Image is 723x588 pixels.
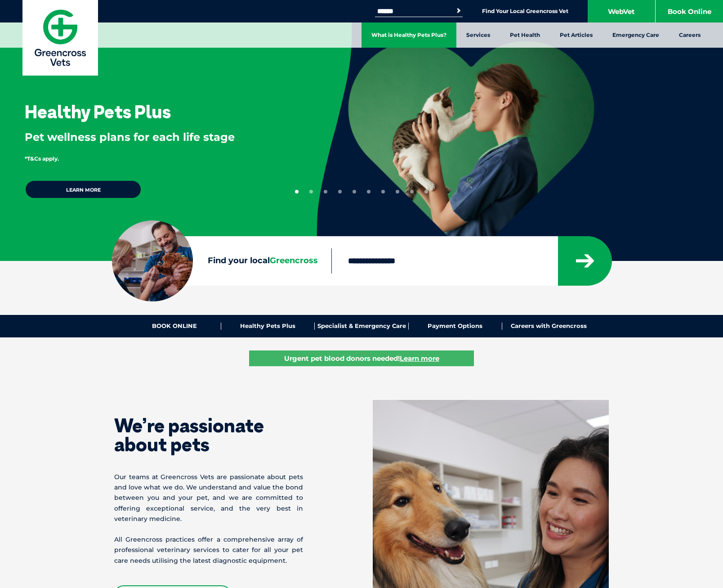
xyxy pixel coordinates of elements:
a: Find Your Local Greencross Vet [482,8,568,15]
a: Learn more [25,180,142,199]
p: All Greencross practices offer a comprehensive array of professional veterinary services to cater... [114,534,303,566]
a: Specialist & Emergency Care [315,323,408,330]
p: Our teams at Greencross Vets are passionate about pets and love what we do. We understand and val... [114,472,303,524]
a: Careers with Greencross [502,323,595,330]
button: 7 of 10 [381,190,385,193]
button: 6 of 10 [367,190,370,193]
button: 3 of 10 [324,190,327,193]
span: Greencross [270,256,318,265]
label: Find your local [112,254,331,268]
button: 4 of 10 [338,190,342,193]
span: *T&Cs apply. [25,155,59,162]
a: Healthy Pets Plus [221,323,315,330]
h1: We’re passionate about pets [114,416,303,454]
a: Pet Articles [550,22,602,48]
button: 9 of 10 [410,190,414,193]
button: Search [454,6,463,15]
button: 10 of 10 [424,190,428,193]
a: Pet Health [500,22,550,48]
button: 8 of 10 [396,190,399,193]
a: Emergency Care [602,22,669,48]
button: 2 of 10 [309,190,313,193]
button: 1 of 10 [295,190,299,193]
p: Pet wellness plans for each life stage [25,130,287,145]
a: Payment Options [409,323,502,330]
a: BOOK ONLINE [128,323,221,330]
u: Learn more [400,354,439,363]
h3: Healthy Pets Plus [25,103,171,121]
button: 5 of 10 [353,190,356,193]
a: What is Healthy Pets Plus? [361,22,456,48]
a: Services [456,22,500,48]
a: Urgent pet blood donors needed!Learn more [249,350,474,366]
a: Careers [669,22,710,48]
